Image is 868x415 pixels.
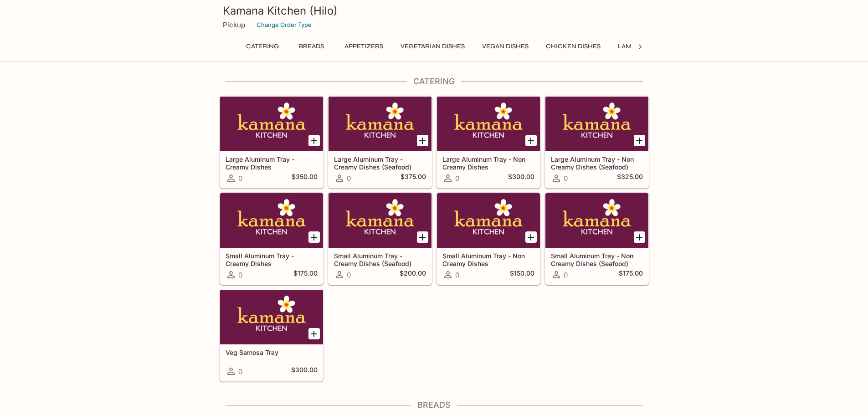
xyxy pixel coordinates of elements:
[334,155,426,170] h5: Large Aluminum Tray - Creamy Dishes (Seafood)
[417,135,428,146] button: Add Large Aluminum Tray - Creamy Dishes (Seafood)
[220,97,323,151] div: Large Aluminum Tray - Creamy Dishes
[219,77,649,87] h4: Catering
[437,193,540,248] div: Small Aluminum Tray - Non Creamy Dishes
[328,193,432,285] a: Small Aluminum Tray - Creamy Dishes (Seafood)0$200.00
[223,20,245,29] p: Pickup
[220,193,324,285] a: Small Aluminum Tray - Creamy Dishes0$175.00
[293,269,318,280] h5: $175.00
[455,271,459,279] span: 0
[442,252,534,267] h5: Small Aluminum Tray - Non Creamy Dishes
[551,155,643,170] h5: Large Aluminum Tray - Non Creamy Dishes (Seafood)
[220,289,324,381] a: Veg Samosa Tray0$300.00
[545,193,649,285] a: Small Aluminum Tray - Non Creamy Dishes (Seafood)0$175.00
[437,96,540,188] a: Large Aluminum Tray - Non Creamy Dishes0$300.00
[252,18,316,32] button: Change Order Type
[541,40,606,53] button: Chicken Dishes
[220,96,324,188] a: Large Aluminum Tray - Creamy Dishes0$350.00
[219,400,649,410] h4: Breads
[455,174,459,183] span: 0
[400,269,426,280] h5: $200.00
[417,231,428,243] button: Add Small Aluminum Tray - Creamy Dishes (Seafood)
[226,252,318,267] h5: Small Aluminum Tray - Creamy Dishes
[292,173,318,184] h5: $350.00
[634,135,645,146] button: Add Large Aluminum Tray - Non Creamy Dishes (Seafood)
[619,269,643,280] h5: $175.00
[334,252,426,267] h5: Small Aluminum Tray - Creamy Dishes (Seafood)
[477,40,534,53] button: Vegan Dishes
[308,231,320,243] button: Add Small Aluminum Tray - Creamy Dishes
[564,174,568,183] span: 0
[238,174,242,183] span: 0
[308,328,320,339] button: Add Veg Samosa Tray
[329,193,431,248] div: Small Aluminum Tray - Creamy Dishes (Seafood)
[308,135,320,146] button: Add Large Aluminum Tray - Creamy Dishes
[238,367,242,376] span: 0
[223,4,646,18] h3: Kamana Kitchen (Hilo)
[347,271,351,279] span: 0
[339,40,388,53] button: Appetizers
[437,97,540,151] div: Large Aluminum Tray - Non Creamy Dishes
[613,40,665,53] button: Lamb Dishes
[395,40,470,53] button: Vegetarian Dishes
[401,173,426,184] h5: $375.00
[545,96,649,188] a: Large Aluminum Tray - Non Creamy Dishes (Seafood)0$325.00
[238,271,242,279] span: 0
[437,193,540,285] a: Small Aluminum Tray - Non Creamy Dishes0$150.00
[634,231,645,243] button: Add Small Aluminum Tray - Non Creamy Dishes (Seafood)
[551,252,643,267] h5: Small Aluminum Tray - Non Creamy Dishes (Seafood)
[291,366,318,377] h5: $300.00
[328,96,432,188] a: Large Aluminum Tray - Creamy Dishes (Seafood)0$375.00
[291,40,332,53] button: Breads
[510,269,534,280] h5: $150.00
[226,155,318,170] h5: Large Aluminum Tray - Creamy Dishes
[220,290,323,344] div: Veg Samosa Tray
[545,193,648,248] div: Small Aluminum Tray - Non Creamy Dishes (Seafood)
[525,231,537,243] button: Add Small Aluminum Tray - Non Creamy Dishes
[442,155,534,170] h5: Large Aluminum Tray - Non Creamy Dishes
[329,97,431,151] div: Large Aluminum Tray - Creamy Dishes (Seafood)
[617,173,643,184] h5: $325.00
[564,271,568,279] span: 0
[220,193,323,248] div: Small Aluminum Tray - Creamy Dishes
[545,97,648,151] div: Large Aluminum Tray - Non Creamy Dishes (Seafood)
[226,348,318,356] h5: Veg Samosa Tray
[241,40,284,53] button: Catering
[525,135,537,146] button: Add Large Aluminum Tray - Non Creamy Dishes
[508,173,534,184] h5: $300.00
[347,174,351,183] span: 0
